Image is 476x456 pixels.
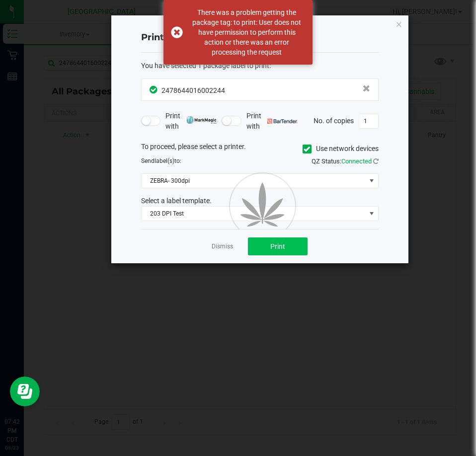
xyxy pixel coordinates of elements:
[155,157,174,164] span: label(s)
[141,61,379,71] div: :
[248,237,308,255] button: Print
[212,242,233,251] a: Dismiss
[161,86,225,94] span: 2478644016002244
[267,119,298,124] img: bartender.png
[312,157,379,165] span: QZ Status:
[141,31,379,44] h4: Print package label
[10,377,40,406] iframe: Resource center
[186,116,217,124] img: mark_magic_cybra.png
[188,7,305,57] div: There was a problem getting the package tag: to print: User does not have permission to perform t...
[270,242,285,250] span: Print
[165,111,217,132] span: Print with
[303,144,379,154] label: Use network devices
[141,157,181,164] span: Send to:
[141,62,269,70] span: You have selected 1 package label to print
[246,111,298,132] span: Print with
[134,196,386,206] div: Select a label template.
[134,142,386,156] div: To proceed, please select a printer.
[142,174,366,188] span: ZEBRA- 300dpi
[142,207,366,221] span: 203 DPI Test
[314,116,354,124] span: No. of copies
[341,157,372,165] span: Connected
[150,84,159,95] span: In Sync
